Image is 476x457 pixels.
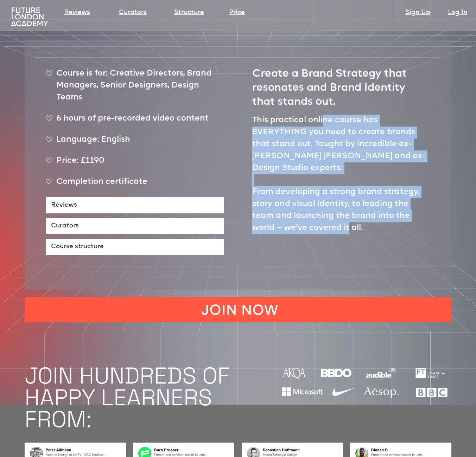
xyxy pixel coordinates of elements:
a: Sign Up [405,8,430,18]
a: Curators [46,218,224,234]
a: Reviews [64,8,90,18]
h1: JOIN HUNDREDS OF HAPPY LEARNERS FROM: [25,365,260,430]
div: Course is for: Creative Directors, Brand Managers, Senior Designers, Design Teams [46,68,224,109]
a: Log In [448,8,467,18]
p: This practical online course has EVERYTHING you need to create brands that stand out. Taught by i... [252,115,431,234]
h2: Create a Brand Strategy that resonates and Brand Identity that stands out. [252,61,431,109]
div: Language: English [46,134,224,152]
div: 6 hours of pre-recorded video content [46,113,224,130]
a: Course structure [46,239,224,255]
a: Curators [119,8,147,18]
div: Completion certificate [46,176,224,194]
a: Structure [174,8,204,18]
a: Reviews [46,197,224,213]
a: JOIN NOW [25,297,451,322]
a: Price [229,8,245,18]
div: Price: £1190 [46,155,224,173]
